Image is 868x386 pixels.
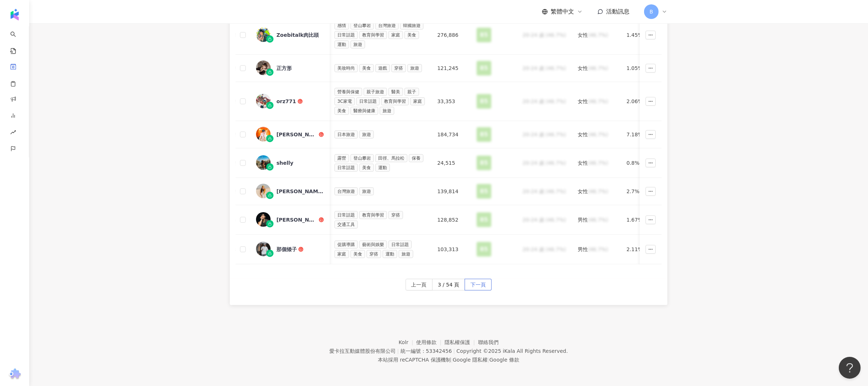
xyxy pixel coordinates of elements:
[356,97,380,105] span: 日常話題
[276,131,317,138] div: [PERSON_NAME] Life Journey
[551,8,574,16] span: 繁體中文
[276,159,294,167] div: shelly
[409,154,423,162] span: 保養
[359,164,374,172] span: 美食
[10,26,25,55] a: search
[334,22,349,30] span: 感情
[627,245,654,253] div: 2.11%
[350,40,365,48] span: 旅遊
[627,130,654,139] div: 7.18%
[380,107,394,115] span: 旅遊
[9,9,20,20] img: logo icon
[334,164,358,172] span: 日常話題
[375,64,390,72] span: 遊戲
[334,221,358,229] span: 交通工具
[437,31,465,39] div: 276,886
[8,369,22,380] img: chrome extension
[650,8,653,16] span: B
[399,339,416,345] a: Kolr
[256,94,271,108] img: KOL Avatar
[437,64,465,72] div: 121,245
[256,61,271,75] img: KOL Avatar
[470,279,486,291] span: 下一頁
[334,107,349,115] span: 美食
[578,187,615,195] div: 女性
[334,130,358,139] span: 日本旅遊
[503,348,515,354] a: iKala
[400,348,452,354] div: 統一編號：53342456
[388,241,412,249] span: 日常話題
[10,125,16,141] span: rise
[334,64,358,72] span: 美妝時尚
[359,64,374,72] span: 美食
[256,184,271,198] img: KOL Avatar
[404,88,419,96] span: 親子
[367,250,381,258] span: 穿搭
[578,245,615,253] div: 男性
[256,242,271,256] img: KOL Avatar
[359,31,387,39] span: 教育與學習
[256,155,271,170] img: KOL Avatar
[411,279,427,291] span: 上一頁
[437,216,465,224] div: 128,852
[334,40,349,48] span: 運動
[578,216,615,224] div: 男性
[334,250,349,258] span: 家庭
[276,246,297,253] div: 那個矮子
[627,31,654,39] div: 1.45%
[334,211,358,219] span: 日常話題
[578,97,615,105] div: 女性
[437,97,465,105] div: 33,353
[410,97,425,105] span: 家庭
[406,279,433,291] button: 上一頁
[381,97,409,105] span: 教育與學習
[839,357,861,379] iframe: Help Scout Beacon - Open
[578,130,615,139] div: 女性
[276,98,296,105] div: orz771
[407,64,422,72] span: 旅遊
[453,357,488,363] a: Google 隱私權
[453,348,455,354] span: |
[465,279,492,291] button: 下一頁
[383,250,397,258] span: 運動
[378,355,519,364] span: 本站採用 reCAPTCHA 保護機制
[364,88,387,96] span: 親子旅遊
[578,64,615,72] div: 女性
[359,187,374,195] span: 旅遊
[334,154,349,162] span: 露營
[256,127,271,141] img: KOL Avatar
[399,250,413,258] span: 旅遊
[627,97,654,105] div: 2.06%
[388,31,403,39] span: 家庭
[375,22,399,30] span: 台灣旅遊
[578,159,615,167] div: 女性
[445,339,478,345] a: 隱私權保護
[350,250,365,258] span: 美食
[359,241,387,249] span: 藝術與娛樂
[350,154,374,162] span: 登山攀岩
[276,216,317,223] div: [PERSON_NAME]
[627,216,654,224] div: 1.67%
[432,279,465,291] button: 3 / 54 頁
[350,22,374,30] span: 登山攀岩
[606,8,629,15] span: 活動訊息
[334,241,358,249] span: 促購導購
[334,88,362,96] span: 營養與保健
[627,187,654,195] div: 2.7%
[489,357,519,363] a: Google 條款
[359,211,387,219] span: 教育與學習
[416,339,445,345] a: 使用條款
[388,88,403,96] span: 醫美
[578,31,615,39] div: 女性
[391,64,406,72] span: 穿搭
[350,107,378,115] span: 醫療與健康
[397,348,399,354] span: |
[478,339,499,345] a: 聯絡我們
[375,154,407,162] span: 田徑、馬拉松
[359,130,374,139] span: 旅遊
[437,159,465,167] div: 24,515
[334,31,358,39] span: 日常話題
[329,348,396,354] div: 愛卡拉互動媒體股份有限公司
[627,64,654,72] div: 1.05%
[488,357,489,363] span: |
